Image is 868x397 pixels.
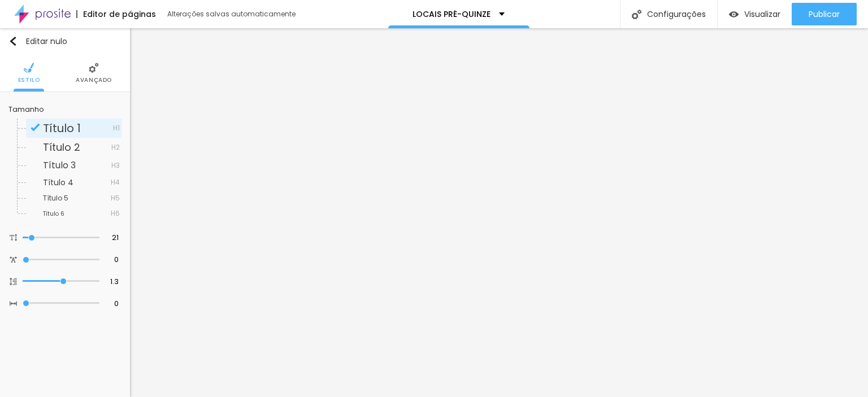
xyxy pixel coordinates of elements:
font: H2 [111,142,120,152]
font: Editor de páginas [83,8,156,20]
img: Ícone [10,278,17,285]
font: Alterações salvas automaticamente [167,9,296,19]
button: Publicar [792,3,857,25]
font: H4 [111,177,120,187]
font: Título 2 [43,140,80,154]
img: Ícone [10,256,17,263]
font: LOCAIS PRÉ-QUINZE [413,8,491,20]
img: view-1.svg [729,10,739,19]
img: Ícone [24,63,34,73]
img: Ícone [632,10,641,19]
font: Tamanho [8,104,44,114]
font: Título 3 [43,159,76,172]
img: Ícone [10,300,17,307]
font: Visualizar [744,8,780,20]
img: Ícone [10,234,17,241]
img: Ícone [8,37,18,46]
font: Título 5 [43,193,68,203]
font: Editar nulo [26,36,67,47]
button: Visualizar [718,3,792,25]
font: Avançado [76,76,112,84]
font: Estilo [18,76,40,84]
font: Configurações [647,8,706,20]
font: Título 6 [43,210,64,218]
font: Título 1 [43,120,81,136]
font: Título 4 [43,177,73,188]
font: H3 [111,160,120,170]
font: H5 [111,193,120,203]
font: H1 [113,123,120,133]
font: Publicar [809,8,840,20]
img: Ícone [89,63,99,73]
img: Ícone [31,123,40,132]
font: H6 [111,208,120,218]
iframe: Editor [130,28,868,397]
